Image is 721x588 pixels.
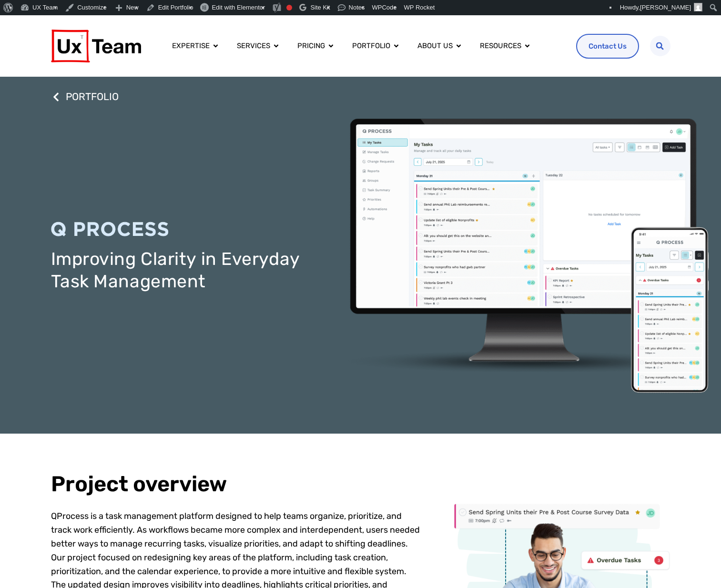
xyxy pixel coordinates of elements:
[480,41,521,51] a: Resources
[650,36,670,56] div: Search
[172,41,210,51] a: Expertise
[417,41,453,51] a: About us
[51,86,119,107] a: PORTFOLIO
[640,4,691,11] span: [PERSON_NAME]
[63,89,119,105] span: PORTFOLIO
[51,248,330,292] h1: Improving Clarity in Everyday Task Management
[212,4,265,11] span: Edit with Elementor
[51,472,423,497] h2: Project overview
[310,4,330,11] span: Site Kit
[286,5,292,10] div: Focus keyphrase not set
[352,41,390,51] a: Portfolio
[164,34,569,58] nav: Menu
[576,34,639,59] a: Contact Us
[673,542,721,588] iframe: Chat Widget
[164,34,569,58] div: Menu Toggle
[297,41,325,51] a: Pricing
[589,41,627,52] span: Contact Us
[51,30,141,62] img: UX Team Logo
[237,41,270,51] a: Services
